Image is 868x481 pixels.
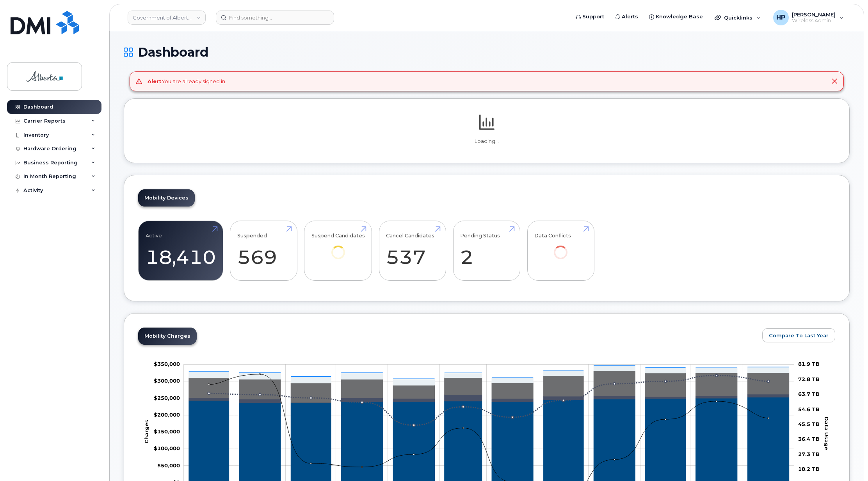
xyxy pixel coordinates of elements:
g: Data [189,371,789,403]
a: Mobility Devices [138,189,195,207]
tspan: $200,000 [154,412,180,418]
tspan: $50,000 [157,462,180,469]
tspan: 36.4 TB [798,436,820,442]
g: Features [189,365,789,385]
h1: Dashboard [124,45,850,59]
a: Active 18,410 [146,225,216,276]
tspan: $350,000 [154,361,180,367]
tspan: Data Usage [824,417,830,450]
tspan: $250,000 [154,395,180,401]
a: Suspend Candidates [311,225,365,270]
tspan: $150,000 [154,428,180,435]
g: $0 [154,428,180,435]
tspan: Charges [143,420,149,444]
g: $0 [154,412,180,418]
a: Data Conflicts [534,225,587,270]
div: You are already signed in. [148,78,226,85]
tspan: 27.3 TB [798,451,820,457]
g: Roaming [189,394,789,403]
span: Compare To Last Year [769,332,829,339]
a: Suspended 569 [237,225,290,276]
tspan: 81.9 TB [798,361,820,367]
tspan: 72.8 TB [798,376,820,382]
tspan: $300,000 [154,378,180,384]
g: $0 [154,361,180,367]
tspan: 63.7 TB [798,391,820,397]
p: Loading... [138,138,835,145]
g: $0 [154,395,180,401]
strong: Alert [148,78,162,84]
a: Pending Status 2 [460,225,513,276]
a: Cancel Candidates 537 [386,225,439,276]
g: $0 [154,445,180,452]
button: Compare To Last Year [762,328,835,342]
a: Mobility Charges [138,328,197,345]
tspan: 45.5 TB [798,421,820,427]
tspan: 54.6 TB [798,406,820,412]
tspan: $100,000 [154,445,180,452]
g: $0 [154,378,180,384]
g: $0 [157,462,180,469]
tspan: 18.2 TB [798,466,820,472]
